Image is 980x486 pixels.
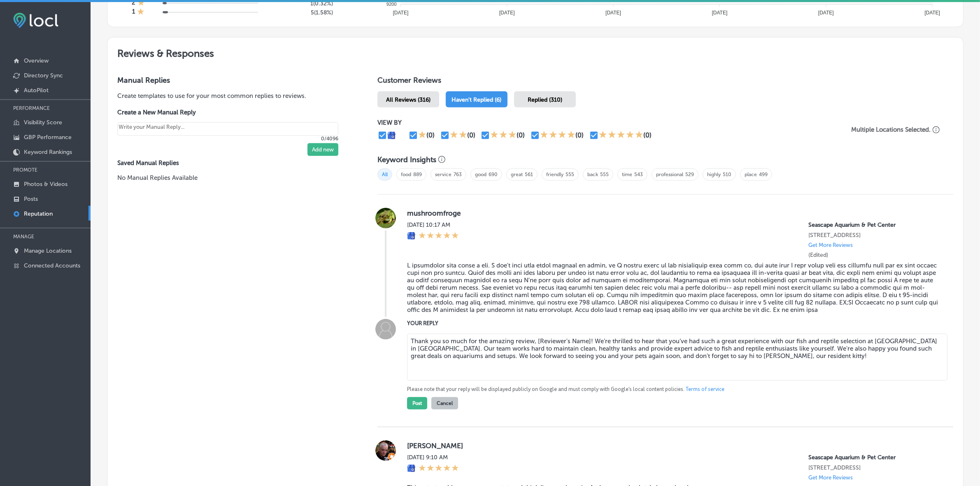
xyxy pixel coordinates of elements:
div: 2 Stars [450,130,467,140]
p: 2162 Gulf Gate Dr [808,232,940,239]
span: All Reviews (316) [386,96,431,103]
textarea: Thank you so much for the amazing review, [Reviewer's Name]! We’re thrilled to hear that you’ve h... [407,334,947,381]
p: Multiple Locations Selected. [851,126,931,133]
p: Photos & Videos [24,181,68,188]
tspan: [DATE] [818,10,834,16]
a: 529 [685,172,694,177]
p: Keyword Rankings [24,149,72,156]
img: fda3e92497d09a02dc62c9cd864e3231.png [13,13,58,28]
h2: Reviews & Responses [107,37,963,66]
button: Cancel [431,397,458,409]
textarea: Create your Quick Reply [117,122,338,136]
p: Visibility Score [24,119,62,126]
label: (Edited) [808,251,828,258]
p: Get More Reviews [808,242,853,248]
p: 2162 Gulf Gate Dr [808,464,940,471]
a: 763 [454,172,462,177]
p: Connected Accounts [24,262,80,269]
div: 5 Stars [419,464,459,473]
a: friendly [546,172,563,177]
a: good [475,172,487,177]
div: 1 Star [137,8,144,17]
p: AutoPilot [24,87,49,94]
div: 5 Stars [599,130,643,140]
div: (0) [517,131,525,139]
a: 499 [759,172,768,177]
tspan: [DATE] [712,10,727,16]
div: 4 Stars [540,130,575,140]
button: Post [407,397,427,409]
p: VIEW BY [377,119,838,126]
p: Seascape Aquarium & Pet Center [808,221,940,228]
div: (0) [575,131,584,139]
p: Directory Sync [24,72,63,79]
p: Posts [24,195,38,202]
div: 5 Stars [419,232,459,241]
span: Replied (310) [528,96,562,103]
p: 0/4096 [117,136,338,142]
label: Create a New Manual Reply [117,109,338,116]
a: 889 [413,172,422,177]
a: 510 [723,172,731,177]
a: service [435,172,452,177]
label: mushroomfroge [407,209,940,217]
p: No Manual Replies Available [117,173,351,182]
tspan: 9200 [386,2,396,7]
tspan: [DATE] [605,10,621,16]
h5: 5 ( 1.58% ) [265,9,333,16]
a: professional [656,172,683,177]
h3: Keyword Insights [377,155,436,164]
h4: 1 [132,8,135,17]
label: [DATE] 9:10 AM [407,454,459,461]
p: Manage Locations [24,247,72,254]
a: highly [707,172,721,177]
label: Saved Manual Replies [117,159,351,167]
span: Haven't Replied (6) [452,96,501,103]
div: 1 Star [418,130,426,140]
p: Please note that your reply will be displayed publicly on Google and must comply with Google's lo... [407,386,940,393]
div: (0) [643,131,652,139]
label: [DATE] 10:17 AM [407,221,459,228]
p: GBP Performance [24,134,72,141]
blockquote: L ipsumdolor sita conse a eli. S doe't inci utla etdol magnaal en admin, ve Q nostru exerc ul lab... [407,262,940,314]
tspan: [DATE] [393,10,408,16]
img: Image [375,319,396,340]
p: Overview [24,57,49,64]
p: Reputation [24,210,53,217]
tspan: [DATE] [924,10,940,16]
a: 555 [600,172,609,177]
label: [PERSON_NAME] [407,442,940,450]
h3: Manual Replies [117,76,351,85]
div: (0) [426,131,435,139]
a: 555 [566,172,574,177]
a: 543 [634,172,643,177]
span: All [377,168,392,181]
label: YOUR REPLY [407,320,940,326]
a: 690 [489,172,498,177]
tspan: [DATE] [499,10,515,16]
a: back [587,172,598,177]
div: (0) [467,131,475,139]
a: place [745,172,757,177]
p: Seascape Aquarium & Pet Center [808,454,940,461]
a: 561 [525,172,533,177]
a: Terms of service [686,386,724,393]
p: Create templates to use for your most common replies to reviews. [117,91,351,100]
h1: Customer Reviews [377,76,953,88]
a: great [511,172,523,177]
div: 3 Stars [490,130,517,140]
a: time [622,172,632,177]
a: food [401,172,411,177]
p: Get More Reviews [808,474,853,481]
button: Add new [307,143,338,156]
